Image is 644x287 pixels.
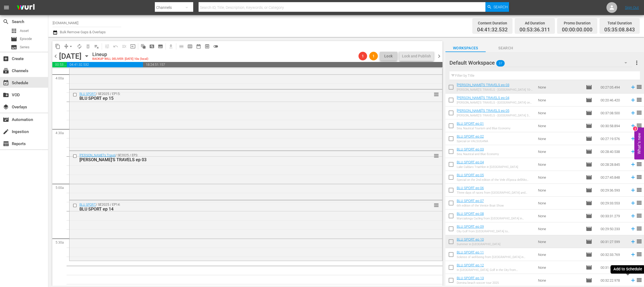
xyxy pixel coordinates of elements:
[636,109,642,116] span: reorder
[630,84,636,90] svg: Add to Schedule
[457,96,509,100] a: [PERSON_NAME]'S TRAVELS ep 04
[630,110,636,116] svg: Add to Schedule
[586,97,592,103] span: Episode
[402,51,431,61] div: Lock and Publish
[203,42,211,51] span: View Backup
[636,212,642,219] span: reorder
[369,54,378,58] span: 1
[457,109,509,113] a: [PERSON_NAME]'S TRAVELS ep 05
[536,184,584,197] td: None
[536,248,584,261] td: None
[598,171,628,184] td: 00:27:45.848
[630,200,636,206] svg: Add to Schedule
[536,261,584,274] td: None
[3,116,9,123] span: Automation
[445,45,486,51] span: Workspaces
[137,41,148,51] span: Refresh All Search Blocks
[52,62,67,67] span: 00:53:36.311
[457,127,510,130] div: Sea, Nautical Tourism and Blue Economy
[457,263,484,267] a: BLU SPORT ep 12
[636,251,642,257] span: reorder
[129,42,137,51] span: Update Metadata from Key Asset
[75,42,84,51] span: Loop Content
[457,186,484,190] a: BLU SPORT ep 06
[586,148,592,155] span: Episode
[158,44,163,49] span: subtitles_outlined
[457,217,534,220] div: Marcialonga Cycling from [GEOGRAPHIC_DATA] in [GEOGRAPHIC_DATA]
[636,97,642,103] span: reorder
[485,2,509,12] button: Search
[3,56,9,62] span: Create
[457,83,509,87] a: [PERSON_NAME]'S TRAVELS ep 03
[457,268,534,272] div: In [GEOGRAPHIC_DATA], Golf in the City from [GEOGRAPHIC_DATA]
[536,145,584,158] td: None
[204,44,210,49] span: preview_outlined
[598,261,628,274] td: 00:31:43.750
[586,174,592,181] span: Episode
[457,173,484,177] a: BLU SPORT ep 05
[55,44,60,49] span: content_copy
[562,27,592,33] span: 00:00:00.000
[457,114,534,117] div: [PERSON_NAME]'S TRAVELS - [GEOGRAPHIC_DATA] 3 days in [GEOGRAPHIC_DATA]
[536,132,584,145] td: None
[598,248,628,261] td: 00:32:33.769
[143,62,442,67] span: 18:24:51.157
[20,36,32,42] span: Episode
[3,4,10,11] span: menu
[586,161,592,168] span: Episode
[477,27,508,33] span: 04:41:32.532
[457,178,534,182] div: Special on the 2nd edition of the Vele d’Epoca dell’Alto Tirreno
[20,45,30,50] span: Series
[586,110,592,116] span: movie
[79,153,115,157] a: [PERSON_NAME]'s Travel
[79,96,412,101] div: BLU SPORT ep 15
[630,264,636,270] svg: Add to Schedule
[449,55,632,70] div: Default Workspace
[598,235,628,248] td: 00:31:27.599
[196,44,201,49] span: date_range_outlined
[636,225,642,232] span: reorder
[194,42,203,51] span: Month Calendar View
[598,158,628,171] td: 00:28:28.845
[149,44,155,49] span: pageview_outlined
[111,42,120,51] span: Revert to Primary Episode
[630,187,636,193] svg: Add to Schedule
[156,42,165,51] span: Create Series Block
[148,42,156,51] span: Create Search Block
[434,153,439,158] button: reorder
[536,94,584,106] td: None
[536,197,584,209] td: None
[519,19,550,27] div: Ad Duration
[92,42,101,51] span: Clear Lineup
[79,153,412,162] div: / SE2025 / EP3:
[434,202,439,208] button: reorder
[457,230,534,233] div: City Golf from [GEOGRAPHIC_DATA] to [GEOGRAPHIC_DATA]
[598,119,628,132] td: 00:30:58.894
[630,149,636,154] svg: Add to Schedule
[536,158,584,171] td: None
[630,213,636,219] svg: Add to Schedule
[3,68,9,74] span: Channels
[457,165,518,169] div: Lake Caldaro Triathlon in [GEOGRAPHIC_DATA]
[79,92,412,101] div: / SE2025 / EP15:
[598,222,628,235] td: 00:29:50.233
[636,84,642,90] span: reorder
[457,122,484,126] a: BLU SPORT ep 01
[141,44,146,49] span: auto_awesome_motion_outlined
[636,122,642,129] span: reorder
[586,123,592,129] span: Episode
[630,123,636,129] svg: Add to Schedule
[380,52,397,61] button: Lock
[630,252,636,257] svg: Add to Schedule
[436,53,442,60] span: chevron_right
[457,191,534,194] div: Three days of races from [GEOGRAPHIC_DATA] and [GEOGRAPHIC_DATA]
[457,199,484,203] a: BLU SPORT ep 07
[636,174,642,180] span: reorder
[92,51,148,57] div: Lineup
[598,81,628,94] td: 00:27:05.494
[586,84,592,90] span: movie
[604,27,635,33] span: 05:35:08.843
[3,92,9,98] span: VOD
[586,226,592,232] span: Episode
[79,203,412,212] div: / SE2025 / EP14:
